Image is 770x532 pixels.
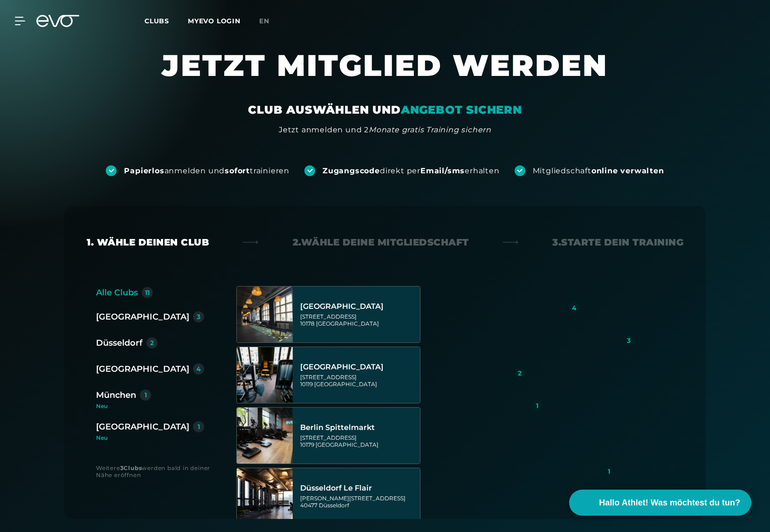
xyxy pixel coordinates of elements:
[144,17,169,25] span: Clubs
[293,236,469,249] div: 2. Wähle deine Mitgliedschaft
[599,497,740,509] span: Hallo Athlet! Was möchtest du tun?
[96,286,138,299] div: Alle Clubs
[96,389,136,402] div: München
[259,16,281,27] a: en
[300,313,417,327] div: [STREET_ADDRESS] 10178 [GEOGRAPHIC_DATA]
[279,124,491,136] div: Jetzt anmelden und 2
[188,17,241,25] a: MYEVO LOGIN
[591,166,664,175] strong: online verwalten
[518,370,522,376] div: 2
[145,289,150,296] div: 11
[144,392,147,398] div: 1
[237,468,293,524] img: Düsseldorf Le Flair
[96,464,218,478] div: Weitere werden bald in deiner Nähe eröffnen
[300,434,417,448] div: [STREET_ADDRESS] 10179 [GEOGRAPHIC_DATA]
[569,490,751,516] button: Hallo Athlet! Was möchtest du tun?
[96,435,204,441] div: Neu
[237,347,293,403] img: Berlin Rosenthaler Platz
[300,495,417,509] div: [PERSON_NAME][STREET_ADDRESS] 40477 Düsseldorf
[300,423,417,432] div: Berlin Spittelmarkt
[120,464,124,471] strong: 3
[96,310,189,323] div: [GEOGRAPHIC_DATA]
[198,423,200,430] div: 1
[237,286,293,342] img: Berlin Alexanderplatz
[124,166,289,176] div: anmelden und trainieren
[300,362,417,372] div: [GEOGRAPHIC_DATA]
[96,403,212,409] div: Neu
[533,166,664,176] div: Mitgliedschaft
[124,166,164,175] strong: Papierlos
[323,166,499,176] div: direkt per erhalten
[552,236,683,249] div: 3. Starte dein Training
[248,102,522,117] div: CLUB AUSWÄHLEN UND
[420,166,465,175] strong: Email/sms
[300,374,417,388] div: [STREET_ADDRESS] 10119 [GEOGRAPHIC_DATA]
[96,336,143,349] div: Düsseldorf
[323,166,380,175] strong: Zugangscode
[237,408,293,464] img: Berlin Spittelmarkt
[300,302,417,311] div: [GEOGRAPHIC_DATA]
[572,305,577,311] div: 4
[608,468,610,475] div: 1
[225,166,250,175] strong: sofort
[300,484,417,493] div: Düsseldorf Le Flair
[144,16,188,25] a: Clubs
[124,464,142,471] strong: Clubs
[87,236,209,249] div: 1. Wähle deinen Club
[105,47,665,102] h1: JETZT MITGLIED WERDEN
[96,420,189,433] div: [GEOGRAPHIC_DATA]
[96,362,189,375] div: [GEOGRAPHIC_DATA]
[627,337,631,344] div: 3
[197,314,200,320] div: 3
[196,366,201,372] div: 4
[369,125,491,134] em: Monate gratis Training sichern
[259,17,269,25] span: en
[401,103,522,116] em: ANGEBOT SICHERN
[536,402,538,409] div: 1
[150,340,154,346] div: 2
